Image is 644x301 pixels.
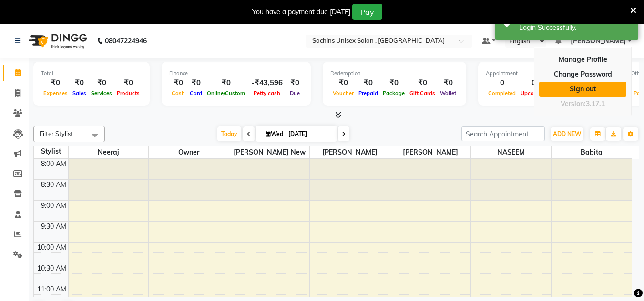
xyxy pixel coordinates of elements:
[461,126,545,141] input: Search Appointment
[330,69,459,78] div: Redemption
[252,7,350,17] div: You have a payment due [DATE]
[35,243,68,252] div: 10:00 AM
[149,146,229,158] span: Owner
[204,90,247,97] span: Online/Custom
[519,23,631,33] div: Login Successfully.
[539,82,626,97] a: Sign out
[39,201,68,211] div: 9:00 AM
[356,90,380,97] span: Prepaid
[471,146,551,158] span: NASEEM
[39,222,68,232] div: 9:30 AM
[518,78,549,88] div: 0
[41,90,70,97] span: Expenses
[286,78,303,88] div: ₹0
[69,146,149,158] span: Neeraj
[356,78,380,88] div: ₹0
[407,78,438,88] div: ₹0
[89,78,114,88] div: ₹0
[518,90,549,97] span: Upcoming
[486,69,604,78] div: Appointment
[41,78,70,88] div: ₹0
[263,130,286,137] span: Wed
[169,90,187,97] span: Cash
[105,28,147,54] b: 08047224946
[486,90,518,97] span: Completed
[114,90,142,97] span: Products
[330,78,356,88] div: ₹0
[187,78,204,88] div: ₹0
[217,126,241,141] span: Today
[169,69,303,78] div: Finance
[39,159,68,169] div: 8:00 AM
[35,263,68,273] div: 10:30 AM
[187,90,204,97] span: Card
[39,180,68,190] div: 8:30 AM
[229,146,309,158] span: [PERSON_NAME] new
[438,90,459,97] span: Wallet
[539,67,626,82] a: Change Password
[114,78,142,88] div: ₹0
[438,78,459,88] div: ₹0
[251,90,283,97] span: Petty cash
[330,90,356,97] span: Voucher
[390,146,470,158] span: [PERSON_NAME]
[70,90,89,97] span: Sales
[40,130,73,137] span: Filter Stylist
[553,130,581,137] span: ADD NEW
[35,284,68,294] div: 11:00 AM
[41,69,142,78] div: Total
[407,90,438,97] span: Gift Cards
[551,127,583,141] button: ADD NEW
[34,146,68,156] div: Stylist
[539,97,626,111] div: Version:3.17.1
[552,146,632,158] span: Babita
[247,78,286,88] div: -₹43,596
[380,78,407,88] div: ₹0
[70,78,89,88] div: ₹0
[286,127,333,141] input: 2025-09-03
[352,4,382,20] button: Pay
[287,90,302,97] span: Due
[486,78,518,88] div: 0
[204,78,247,88] div: ₹0
[310,146,390,158] span: [PERSON_NAME]
[571,36,626,46] span: [PERSON_NAME]
[539,52,626,67] a: Manage Profile
[24,28,90,54] img: logo
[380,90,407,97] span: Package
[89,90,114,97] span: Services
[169,78,187,88] div: ₹0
